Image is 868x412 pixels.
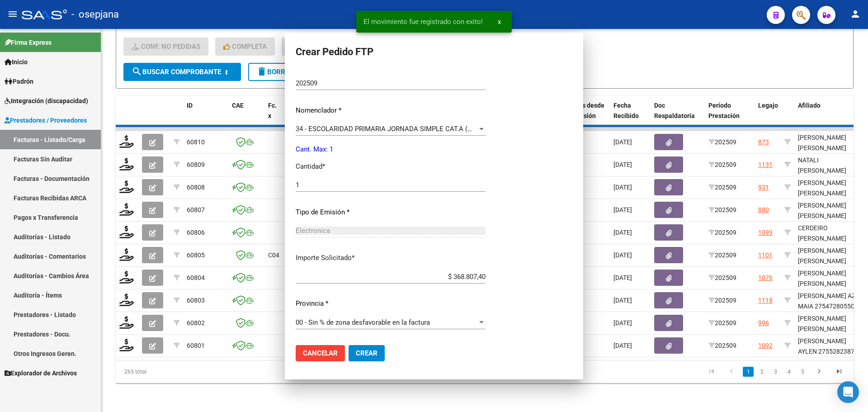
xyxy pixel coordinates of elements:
datatable-header-cell: ID [183,96,228,136]
h2: Crear Pedido FTP [296,43,572,61]
span: 202509 [708,229,736,236]
datatable-header-cell: Fc. x [264,96,283,136]
div: 1076 [758,273,773,283]
div: [PERSON_NAME] AYLEN 27552823872 [798,336,863,357]
span: 34 - ESCOLARIDAD PRIMARIA JORNADA SIMPLE CAT.A (MENSUAL) [296,125,501,133]
div: 996 [758,318,769,328]
span: 202509 [708,274,736,281]
span: Borrar Filtros [256,68,321,76]
span: Fecha Recibido [613,102,639,119]
span: [DATE] [613,342,632,349]
div: [PERSON_NAME] [PERSON_NAME] 20536747894 [798,246,863,276]
datatable-header-cell: Legajo [755,96,781,136]
datatable-header-cell: Días desde Emisión [569,96,610,136]
span: [DATE] [613,184,632,191]
span: Explorador de Archivos [5,368,77,378]
div: CERDEIRO [PERSON_NAME] [PERSON_NAME] 27488341486 [798,223,863,264]
datatable-header-cell: Período Prestación [705,96,755,136]
span: 60806 [187,229,205,236]
span: [DATE] [613,274,632,281]
p: Provincia * [296,298,486,309]
span: 60808 [187,184,205,191]
span: Período Prestación [708,102,740,119]
span: Buscar Comprobante [132,68,221,76]
datatable-header-cell: CAE [228,96,264,136]
span: Inicio [5,57,28,67]
div: 873 [758,137,769,147]
span: 60805 [187,251,205,259]
div: 1099 [758,227,773,238]
span: 60802 [187,319,205,327]
span: [DATE] [613,138,632,146]
span: 202509 [708,161,736,168]
p: Importe Solicitado [296,253,486,263]
div: [PERSON_NAME] [PERSON_NAME] 20557427822 [798,268,863,299]
button: Crear [349,345,385,361]
span: 202509 [708,251,736,259]
p: Tipo de Emisión * [296,207,486,218]
span: CAE [232,102,244,109]
span: Doc Respaldatoria [654,102,695,119]
span: El movimiento fue registrado con exito! [363,17,483,26]
p: Cant. Max: 1 [296,144,486,155]
mat-icon: delete [256,66,267,77]
span: C04 [268,251,279,259]
span: Prestadores / Proveedores [5,115,87,125]
span: [DATE] [613,161,632,168]
button: Cancelar [296,345,345,361]
span: 00 - Sin % de zona desfavorable en la factura [296,318,430,327]
span: 202509 [708,206,736,213]
span: Padrón [5,76,33,86]
span: Legajo [758,102,778,109]
span: 202509 [708,342,736,349]
p: Cantidad [296,161,486,172]
span: 60801 [187,342,205,349]
span: Firma Express [5,38,52,47]
div: Open Intercom Messenger [837,381,859,403]
span: 202509 [708,138,736,146]
datatable-header-cell: Fecha Recibido [610,96,651,136]
mat-icon: person [850,9,861,19]
mat-icon: menu [7,9,18,19]
div: 931 [758,182,769,193]
datatable-header-cell: Doc Respaldatoria [651,96,705,136]
div: 265 total [116,360,262,383]
span: 60809 [187,161,205,168]
span: 60807 [187,206,205,213]
div: [PERSON_NAME] [PERSON_NAME] 20564183408 [798,133,863,163]
span: [DATE] [613,206,632,213]
mat-icon: search [132,66,142,77]
span: Electronica [296,227,330,235]
span: Fc. x [268,102,277,119]
div: NATALI [PERSON_NAME] 20521651483 [798,155,863,186]
div: [PERSON_NAME] AZUL MAIA 27547280550 [798,291,863,312]
span: Conf. no pedidas [132,43,200,51]
span: [DATE] [613,251,632,259]
span: x [498,18,501,26]
span: [DATE] [613,229,632,236]
span: - osepjana [71,5,119,24]
p: Nomenclador * [296,105,486,116]
span: 60810 [187,138,205,146]
span: [DATE] [613,319,632,327]
div: 1092 [758,341,773,351]
div: 1118 [758,295,773,306]
span: [DATE] [613,297,632,304]
span: Cancelar [303,349,338,357]
div: [PERSON_NAME] [PERSON_NAME] 20578886584 [798,178,863,208]
span: 202509 [708,184,736,191]
span: Completa [223,43,267,51]
span: ID [187,102,193,109]
span: Integración (discapacidad) [5,96,88,106]
span: 202509 [708,297,736,304]
span: 202509 [708,319,736,327]
span: Días desde Emisión [573,102,604,119]
div: 1131 [758,160,773,170]
span: Crear [356,349,377,357]
div: 1101 [758,250,773,260]
datatable-header-cell: Afiliado [794,96,867,136]
span: 60803 [187,297,205,304]
div: [PERSON_NAME] [PERSON_NAME] 20543591409 [798,200,863,231]
div: [PERSON_NAME] [PERSON_NAME] [PERSON_NAME] 27576824969 [798,313,863,355]
span: 60804 [187,274,205,281]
